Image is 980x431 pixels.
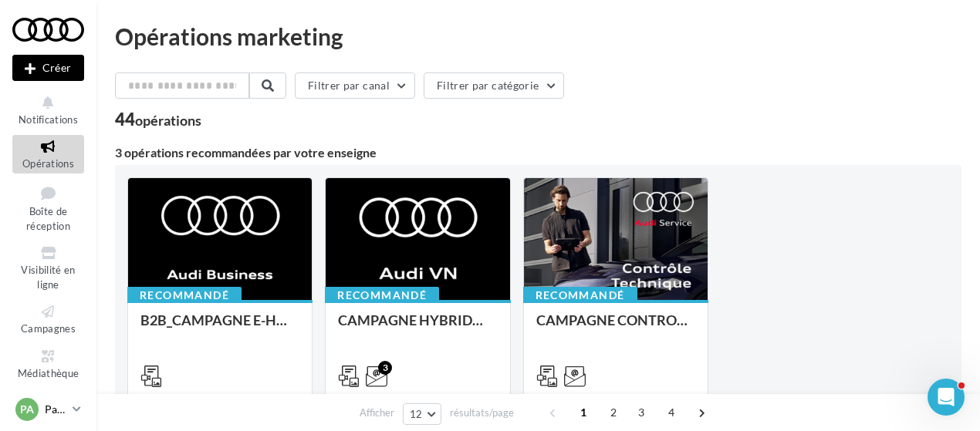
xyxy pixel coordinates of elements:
[659,400,684,425] span: 4
[140,312,299,343] div: B2B_CAMPAGNE E-HYBRID OCTOBRE
[378,361,392,375] div: 3
[115,111,201,128] div: 44
[12,241,84,294] a: Visibilité en ligne
[571,400,596,425] span: 1
[450,406,514,420] span: résultats/page
[424,72,564,99] button: Filtrer par catégorie
[135,113,201,127] div: opérations
[12,395,84,424] a: PA Partenaire Audi
[629,400,654,425] span: 3
[338,312,497,343] div: CAMPAGNE HYBRIDE RECHARGEABLE
[115,146,961,159] div: 3 opérations recommandées par votre enseigne
[19,113,78,126] span: Notifications
[18,367,79,379] span: Médiathèque
[127,287,242,304] div: Recommandé
[115,25,961,48] div: Opérations marketing
[12,91,84,129] button: Notifications
[295,72,415,99] button: Filtrer par canal
[12,300,84,338] a: Campagnes
[12,55,84,81] div: Nouvelle campagne
[12,345,84,382] a: Médiathèque
[21,322,76,335] span: Campagnes
[403,403,442,425] button: 12
[523,287,637,304] div: Recommandé
[22,157,74,170] span: Opérations
[325,287,439,304] div: Recommandé
[360,406,394,420] span: Afficher
[12,55,84,81] button: Créer
[410,408,423,420] span: 12
[928,379,965,416] iframe: Intercom live chat
[21,264,75,291] span: Visibilité en ligne
[20,402,34,417] span: PA
[601,400,626,425] span: 2
[26,205,70,232] span: Boîte de réception
[12,180,84,236] a: Boîte de réception
[12,135,84,173] a: Opérations
[45,402,66,417] p: Partenaire Audi
[536,312,695,343] div: CAMPAGNE CONTROLE TECHNIQUE 25€ OCTOBRE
